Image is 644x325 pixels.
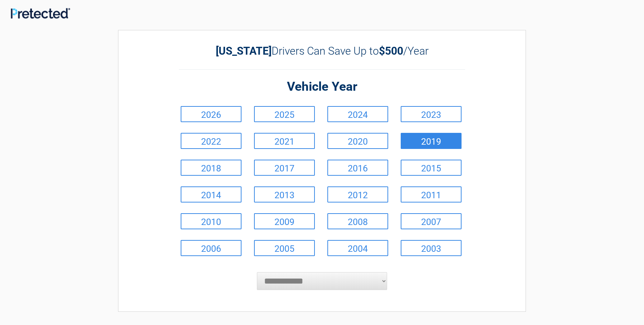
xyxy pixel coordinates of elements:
img: Main Logo [11,8,70,19]
a: 2026 [181,106,241,122]
a: 2004 [327,240,388,256]
a: 2023 [401,106,462,122]
a: 2012 [327,186,388,202]
a: 2020 [327,133,388,149]
a: 2010 [181,213,241,229]
a: 2011 [401,186,462,202]
a: 2013 [254,186,315,202]
a: 2019 [401,133,462,149]
h2: Drivers Can Save Up to /Year [179,45,465,57]
a: 2007 [401,213,462,229]
a: 2025 [254,106,315,122]
b: [US_STATE] [216,45,272,57]
b: $500 [379,45,403,57]
a: 2017 [254,160,315,176]
a: 2005 [254,240,315,256]
a: 2003 [401,240,462,256]
a: 2024 [327,106,388,122]
a: 2015 [401,160,462,176]
h2: Vehicle Year [179,79,465,95]
a: 2009 [254,213,315,229]
a: 2016 [327,160,388,176]
a: 2014 [181,186,241,202]
a: 2008 [327,213,388,229]
a: 2022 [181,133,241,149]
a: 2006 [181,240,241,256]
a: 2018 [181,160,241,176]
a: 2021 [254,133,315,149]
